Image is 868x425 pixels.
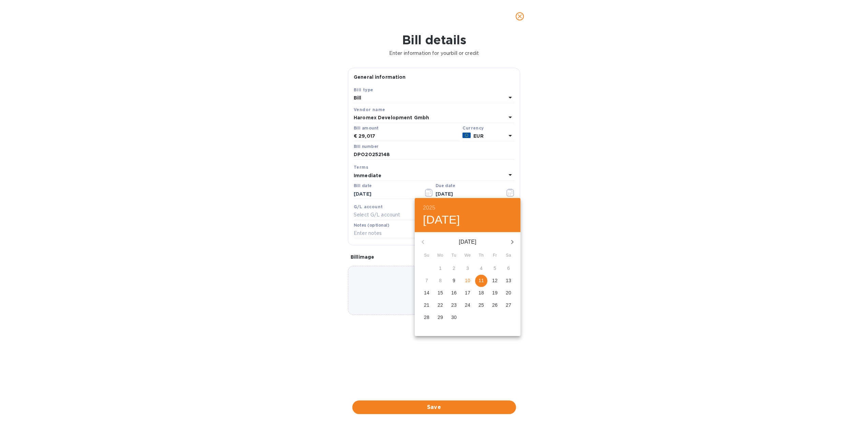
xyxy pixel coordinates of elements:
button: 2025 [423,203,435,213]
button: 26 [489,299,501,312]
p: 9 [453,277,455,284]
button: 12 [489,275,501,287]
p: 17 [465,289,470,296]
span: Fr [489,252,501,259]
p: 30 [451,314,457,321]
p: 15 [438,289,443,296]
button: 25 [475,299,487,312]
button: 14 [421,287,433,299]
button: 11 [475,275,487,287]
button: 23 [448,299,460,312]
span: We [461,252,474,259]
p: 12 [492,277,498,284]
p: 21 [424,302,429,308]
p: 22 [438,302,443,308]
p: 10 [465,277,470,284]
button: [DATE] [423,213,460,227]
button: 18 [475,287,487,299]
p: 19 [492,289,498,296]
p: 13 [506,277,511,284]
button: 21 [421,299,433,312]
button: 15 [434,287,446,299]
button: 13 [502,275,515,287]
button: 16 [448,287,460,299]
p: 14 [424,289,429,296]
button: 19 [489,287,501,299]
p: 20 [506,289,511,296]
button: 30 [448,312,460,324]
span: Sa [502,252,515,259]
span: Tu [448,252,460,259]
button: 20 [502,287,515,299]
button: 27 [502,299,515,312]
p: 29 [438,314,443,321]
button: 17 [461,287,474,299]
p: 28 [424,314,429,321]
p: [DATE] [431,238,504,246]
span: Su [421,252,433,259]
span: Th [475,252,487,259]
button: 29 [434,312,446,324]
p: 16 [451,289,457,296]
p: 18 [479,289,484,296]
button: 24 [461,299,474,312]
button: 10 [461,275,474,287]
button: 28 [421,312,433,324]
button: 9 [448,275,460,287]
p: 11 [479,277,484,284]
p: 26 [492,302,498,308]
p: 24 [465,302,470,308]
button: 22 [434,299,446,312]
p: 27 [506,302,511,308]
p: 25 [479,302,484,308]
span: Mo [434,252,446,259]
p: 23 [451,302,457,308]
